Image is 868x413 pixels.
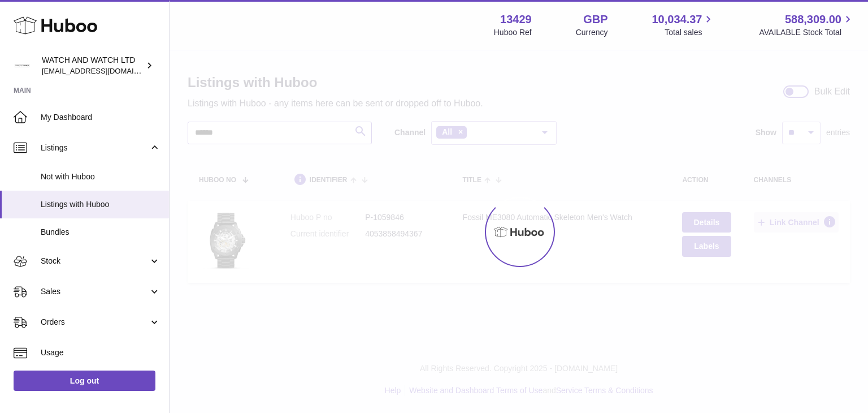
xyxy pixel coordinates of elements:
[42,55,144,76] div: WATCH AND WATCH LTD
[41,112,160,123] span: My Dashboard
[41,143,149,153] span: Listings
[41,317,149,328] span: Orders
[41,171,160,182] span: Not with Huboo
[785,12,841,27] span: 588,309.00
[41,347,160,358] span: Usage
[576,27,608,38] div: Currency
[41,256,149,266] span: Stock
[652,12,702,27] span: 10,034.37
[759,27,854,38] span: AVAILABLE Stock Total
[652,12,715,38] a: 10,034.37 Total sales
[41,286,149,297] span: Sales
[759,12,854,38] a: 588,309.00 AVAILABLE Stock Total
[14,371,155,391] a: Log out
[41,227,160,238] span: Bundles
[41,199,160,210] span: Listings with Huboo
[14,57,31,74] img: internalAdmin-13429@internal.huboo.com
[494,27,532,38] div: Huboo Ref
[500,12,532,27] strong: 13429
[42,66,166,75] span: [EMAIL_ADDRESS][DOMAIN_NAME]
[665,27,715,38] span: Total sales
[583,12,607,27] strong: GBP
